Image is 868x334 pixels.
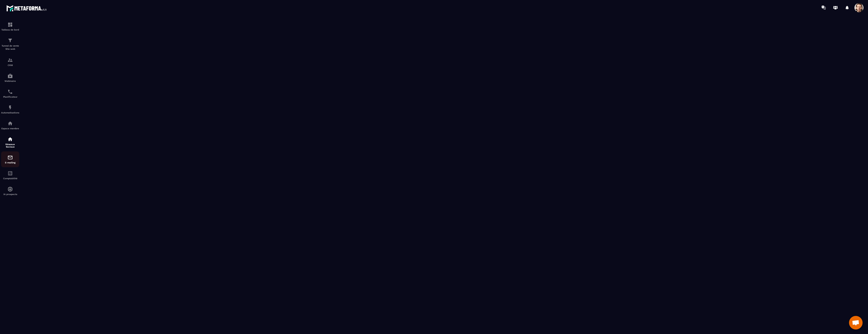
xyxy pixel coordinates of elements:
[1,28,19,31] p: Tableau de bord
[7,57,13,63] img: formation
[1,34,19,54] a: formationformationTunnel de vente Site web
[1,44,19,51] p: Tunnel de vente Site web
[1,64,19,66] p: CRM
[1,19,19,34] a: formationformationTableau de bord
[849,316,863,329] div: Open chat
[1,86,19,101] a: schedulerschedulerPlanificateur
[7,136,13,142] img: social-network
[1,96,19,98] p: Planificateur
[1,193,19,195] p: IA prospects
[7,22,13,27] img: formation
[1,161,19,164] p: E-mailing
[7,105,13,110] img: automations
[1,117,19,133] a: automationsautomationsEspace membre
[1,143,19,148] p: Réseaux Sociaux
[1,167,19,183] a: accountantaccountantComptabilité
[1,80,19,82] p: Webinaire
[7,155,13,160] img: email
[7,73,13,79] img: automations
[7,186,13,192] img: automations
[1,127,19,130] p: Espace membre
[7,38,13,43] img: formation
[1,133,19,151] a: social-networksocial-networkRéseaux Sociaux
[1,101,19,117] a: automationsautomationsAutomatisations
[6,4,47,12] img: logo
[7,121,13,126] img: automations
[7,171,13,176] img: accountant
[1,70,19,86] a: automationsautomationsWebinaire
[1,111,19,114] p: Automatisations
[7,89,13,94] img: scheduler
[1,151,19,167] a: emailemailE-mailing
[1,54,19,70] a: formationformationCRM
[1,177,19,180] p: Comptabilité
